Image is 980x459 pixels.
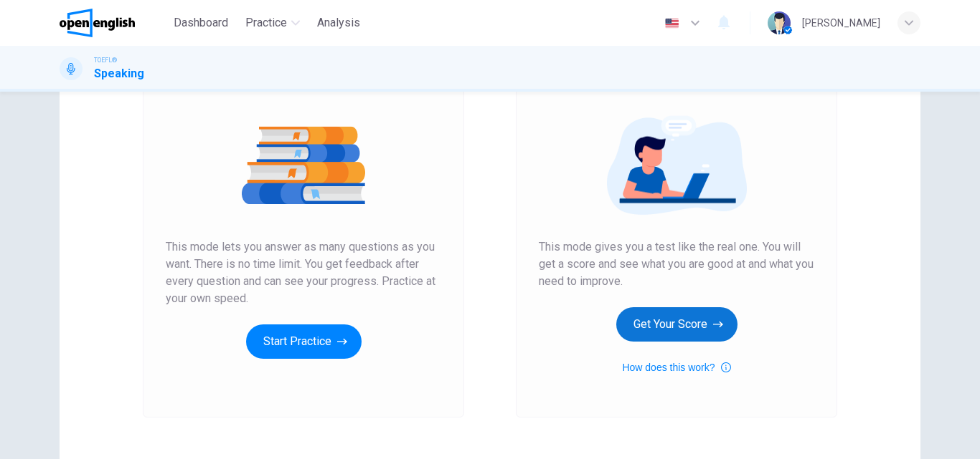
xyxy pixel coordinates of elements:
button: Practice [240,10,306,36]
img: Profile picture [768,11,791,34]
img: en [663,18,681,29]
span: Analysis [317,14,360,32]
button: Analysis [311,10,366,36]
button: Get Your Score [616,307,738,342]
span: Practice [245,14,287,32]
img: OpenEnglish logo [60,9,135,37]
a: OpenEnglish logo [60,9,168,37]
button: How does this work? [622,359,730,376]
span: Dashboard [174,14,228,32]
span: This mode lets you answer as many questions as you want. There is no time limit. You get feedback... [166,238,441,307]
span: TOEFL® [94,55,117,65]
button: Start Practice [246,324,362,359]
span: This mode gives you a test like the real one. You will get a score and see what you are good at a... [539,238,814,290]
h1: Speaking [94,65,144,82]
button: Dashboard [168,10,234,36]
div: [PERSON_NAME] [802,14,880,32]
